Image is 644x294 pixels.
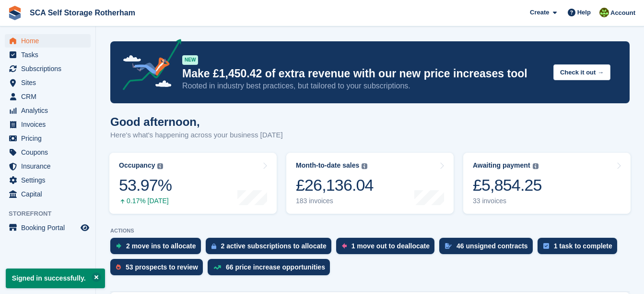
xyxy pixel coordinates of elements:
[21,146,79,159] span: Coupons
[362,163,367,169] img: icon-info-grey-7440780725fd019a000dd9b08b2336e03edf1995a4989e88bcd33f0948082b44.svg
[5,104,91,117] a: menu
[115,39,182,94] img: price-adjustments-announcement-icon-8257ccfd72463d97f412b2fc003d46551f7dbcb40ab6d574587a9cd5c0d94...
[21,34,79,48] span: Home
[226,263,325,271] div: 66 price increase opportunities
[21,221,79,234] span: Booking Portal
[116,264,121,270] img: prospect-51fa495bee0391a8d652442698ab0144808aea92771e9ea1ae160a38d050c398.svg
[473,175,542,195] div: £5,854.25
[296,161,359,170] div: Month-to-date sales
[5,48,91,61] a: menu
[109,153,277,214] a: Occupancy 53.97% 0.17% [DATE]
[530,8,549,17] span: Create
[182,67,546,81] p: Make £1,450.42 of extra revenue with our new price increases tool
[221,242,327,250] div: 2 active subscriptions to allocate
[342,243,347,249] img: move_outs_to_deallocate_icon-f764333ba52eb49d3ac5e1228854f67142a1ed5810a6f6cc68b1a99e826820c5.svg
[463,153,631,214] a: Awaiting payment £5,854.25 33 invoices
[21,132,79,145] span: Pricing
[5,187,91,201] a: menu
[182,55,198,65] div: NEW
[296,175,374,195] div: £26,136.04
[610,8,635,18] span: Account
[5,146,91,159] a: menu
[21,159,79,173] span: Insurance
[116,243,121,249] img: move_ins_to_allocate_icon-fdf77a2bb77ea45bf5b3d319d69a93e2d87916cf1d5bf7949dd705db3b84f3ca.svg
[26,5,139,21] a: SCA Self Storage Rotherham
[5,62,91,75] a: menu
[21,173,79,187] span: Settings
[182,81,546,91] p: Rooted in industry best practices, but tailored to your subscriptions.
[119,197,172,205] div: 0.17% [DATE]
[21,104,79,117] span: Analytics
[457,242,528,250] div: 46 unsigned contracts
[79,222,91,233] a: Preview store
[208,259,335,280] a: 66 price increase opportunities
[157,163,163,169] img: icon-info-grey-7440780725fd019a000dd9b08b2336e03edf1995a4989e88bcd33f0948082b44.svg
[213,265,221,269] img: price_increase_opportunities-93ffe204e8149a01c8c9dc8f82e8f89637d9d84a8eef4429ea346261dce0b2c0.svg
[554,242,612,250] div: 1 task to complete
[126,242,196,250] div: 2 move ins to allocate
[5,34,91,48] a: menu
[351,242,430,250] div: 1 move out to deallocate
[577,8,591,17] span: Help
[21,187,79,201] span: Capital
[21,76,79,89] span: Sites
[110,259,208,280] a: 53 prospects to review
[126,263,198,271] div: 53 prospects to review
[110,115,283,128] h1: Good afternoon,
[119,161,155,170] div: Occupancy
[5,132,91,145] a: menu
[21,118,79,131] span: Invoices
[110,228,630,234] p: ACTIONS
[21,48,79,61] span: Tasks
[8,6,22,20] img: stora-icon-8386f47178a22dfd0bd8f6a31ec36ba5ce8667c1dd55bd0f319d3a0aa187defe.svg
[5,221,91,234] a: menu
[439,238,538,259] a: 46 unsigned contracts
[553,64,610,80] button: Check it out →
[21,62,79,75] span: Subscriptions
[296,197,374,205] div: 183 invoices
[5,173,91,187] a: menu
[473,197,542,205] div: 33 invoices
[473,161,530,170] div: Awaiting payment
[445,243,452,249] img: contract_signature_icon-13c848040528278c33f63329250d36e43548de30e8caae1d1a13099fd9432cc5.svg
[21,90,79,103] span: CRM
[5,118,91,131] a: menu
[5,90,91,103] a: menu
[538,238,622,259] a: 1 task to complete
[110,238,206,259] a: 2 move ins to allocate
[336,238,439,259] a: 1 move out to deallocate
[543,243,549,249] img: task-75834270c22a3079a89374b754ae025e5fb1db73e45f91037f5363f120a921f8.svg
[5,159,91,173] a: menu
[119,175,172,195] div: 53.97%
[5,76,91,89] a: menu
[6,269,105,288] p: Signed in successfully.
[206,238,336,259] a: 2 active subscriptions to allocate
[9,209,95,219] span: Storefront
[110,130,283,141] p: Here's what's happening across your business [DATE]
[286,153,454,214] a: Month-to-date sales £26,136.04 183 invoices
[533,163,539,169] img: icon-info-grey-7440780725fd019a000dd9b08b2336e03edf1995a4989e88bcd33f0948082b44.svg
[211,243,216,249] img: active_subscription_to_allocate_icon-d502201f5373d7db506a760aba3b589e785aa758c864c3986d89f69b8ff3...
